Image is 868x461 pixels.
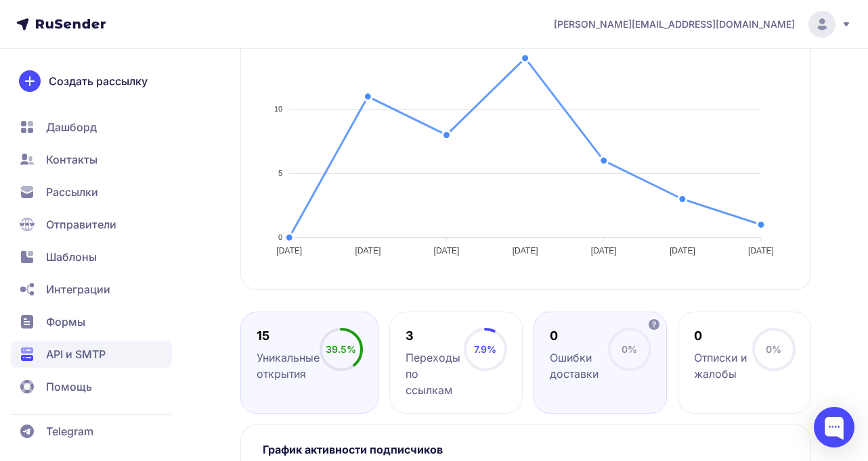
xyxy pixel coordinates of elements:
span: API и SMTP [46,346,106,362]
tspan: 5 [278,169,282,177]
a: Telegram [11,418,172,445]
span: Telegram [46,423,93,439]
div: Ошибки доставки [550,349,608,382]
div: Переходы по ссылкам [406,349,464,398]
span: 0% [766,343,781,355]
div: 0 [550,328,608,344]
span: Формы [46,314,85,330]
span: Контакты [46,151,97,168]
tspan: 15 [274,41,282,49]
span: Помощь [46,379,92,395]
tspan: [DATE] [434,246,460,256]
tspan: 10 [274,105,282,113]
tspan: [DATE] [591,246,617,256]
span: [PERSON_NAME][EMAIL_ADDRESS][DOMAIN_NAME] [554,18,795,31]
tspan: [DATE] [670,246,695,256]
span: Рассылки [46,184,98,200]
span: 39.5% [326,343,356,355]
span: Создать рассылку [49,73,148,89]
tspan: 0 [278,233,282,241]
tspan: [DATE] [276,246,302,256]
div: Уникальные открытия [257,349,320,382]
span: Отправители [46,216,116,233]
span: Шаблоны [46,249,97,265]
span: 0% [622,343,637,355]
div: 0 [694,328,752,344]
span: 7.9% [474,343,496,355]
span: Интеграции [46,281,110,297]
tspan: [DATE] [355,246,381,256]
tspan: [DATE] [513,246,538,256]
tspan: [DATE] [748,246,774,256]
div: Отписки и жалобы [694,349,752,382]
h3: График активности подписчиков [263,441,789,458]
span: Дашборд [46,119,97,135]
div: 15 [257,328,320,344]
div: 3 [406,328,464,344]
